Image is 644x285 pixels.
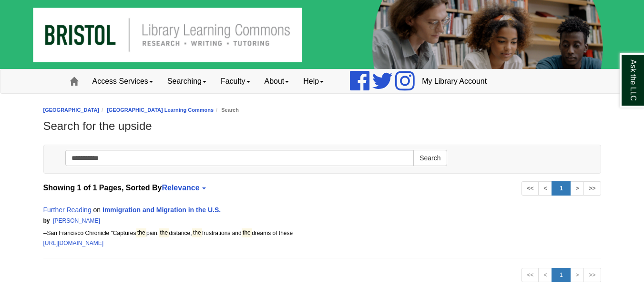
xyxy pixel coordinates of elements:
[583,181,601,196] a: >>
[43,240,104,246] a: [URL][DOMAIN_NAME]
[43,181,601,195] strong: Showing 1 of 1 Pages, Sorted By
[102,206,221,214] a: Immigration and Migration in the U.S.
[570,181,584,196] a: >
[102,217,157,224] span: 3.49
[107,107,214,113] a: [GEOGRAPHIC_DATA] Learning Commons
[93,206,101,214] span: on
[552,268,571,282] a: 1
[85,69,160,93] a: Access Services
[570,268,584,282] a: >
[296,69,331,93] a: Help
[162,184,204,192] a: Relevance
[521,268,539,282] a: <<
[43,217,50,224] span: by
[521,268,601,282] ul: Search Pagination
[214,69,257,93] a: Faculty
[43,228,601,238] div: --San Francisco Chronicle "Captures pain, distance, frustrations and dreams of these
[415,69,494,93] a: My Library Account
[43,119,601,133] h1: Search for the upside
[43,106,601,115] nav: breadcrumb
[110,217,146,224] span: Search Score
[257,69,296,93] a: About
[159,228,169,237] mark: the
[136,228,146,237] mark: the
[552,181,571,196] a: 1
[43,107,100,113] a: [GEOGRAPHIC_DATA]
[538,181,552,196] a: <
[413,150,447,166] button: Search
[160,69,214,93] a: Searching
[214,106,239,115] li: Search
[583,268,601,282] a: >>
[538,268,552,282] a: <
[43,206,92,214] a: Further Reading
[192,228,202,237] mark: the
[102,217,108,224] span: |
[521,181,539,196] a: <<
[53,217,100,224] a: [PERSON_NAME]
[242,228,252,237] mark: the
[521,181,601,196] ul: Search Pagination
